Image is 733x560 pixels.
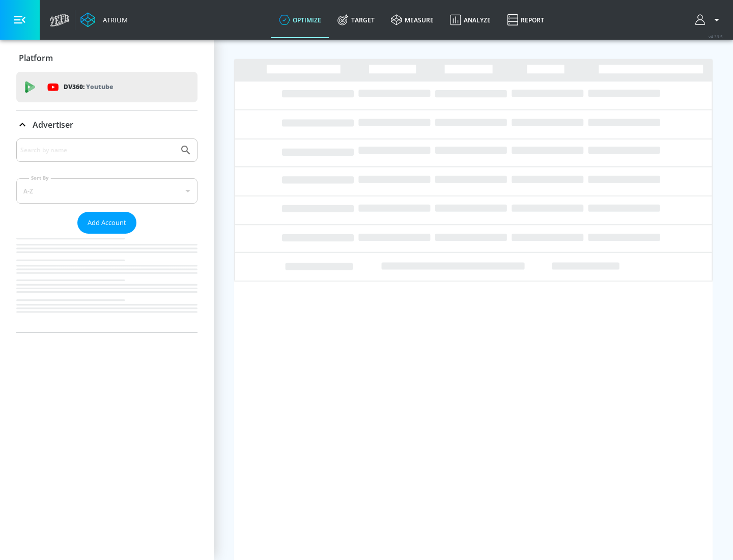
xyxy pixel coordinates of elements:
nav: list of Advertiser [16,234,198,332]
p: DV360: [64,81,113,93]
label: Sort By [29,175,51,181]
p: Advertiser [33,119,73,130]
a: Analyze [442,2,499,38]
span: v 4.33.5 [709,34,723,39]
a: Report [499,2,552,38]
button: Add Account [77,212,136,234]
input: Search by name [20,144,175,157]
p: Platform [19,52,53,64]
div: A-Z [16,178,198,204]
span: Add Account [88,217,126,229]
div: Atrium [99,15,128,24]
a: optimize [271,2,329,38]
a: measure [383,2,442,38]
div: DV360: Youtube [16,72,198,102]
p: Youtube [86,81,113,92]
div: Advertiser [16,110,198,139]
div: Platform [16,44,198,72]
a: Target [329,2,383,38]
div: Advertiser [16,138,198,332]
a: Atrium [80,12,128,27]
